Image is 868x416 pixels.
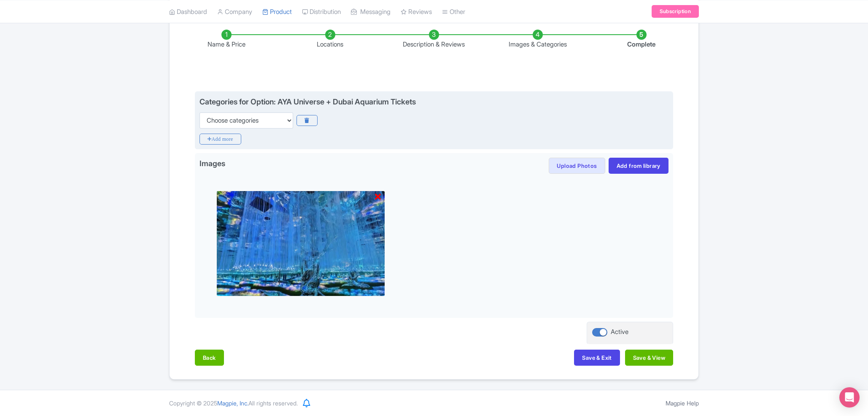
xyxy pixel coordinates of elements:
div: Open Intercom Messenger [839,387,860,408]
div: Categories for Option: AYA Universe + Dubai Aquarium Tickets [199,97,416,106]
button: Save & Exit [574,350,620,366]
a: Subscription [652,5,699,18]
a: Add from library [609,158,669,174]
i: Add more [199,134,241,145]
button: Back [195,350,224,366]
img: sjpgyuey1qkcxhcsr0rm.webp [216,191,385,296]
div: Active [611,327,628,337]
div: Copyright © 2025 All rights reserved. [164,399,303,408]
span: Magpie, Inc. [217,400,248,407]
button: Upload Photos [549,158,605,174]
li: Images & Categories [486,30,590,49]
button: Save & View [625,350,673,366]
a: Magpie Help [666,400,699,407]
li: Complete [590,30,693,49]
li: Description & Reviews [382,30,486,49]
span: Images [199,158,225,171]
li: Name & Price [175,30,278,49]
li: Locations [278,30,382,49]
